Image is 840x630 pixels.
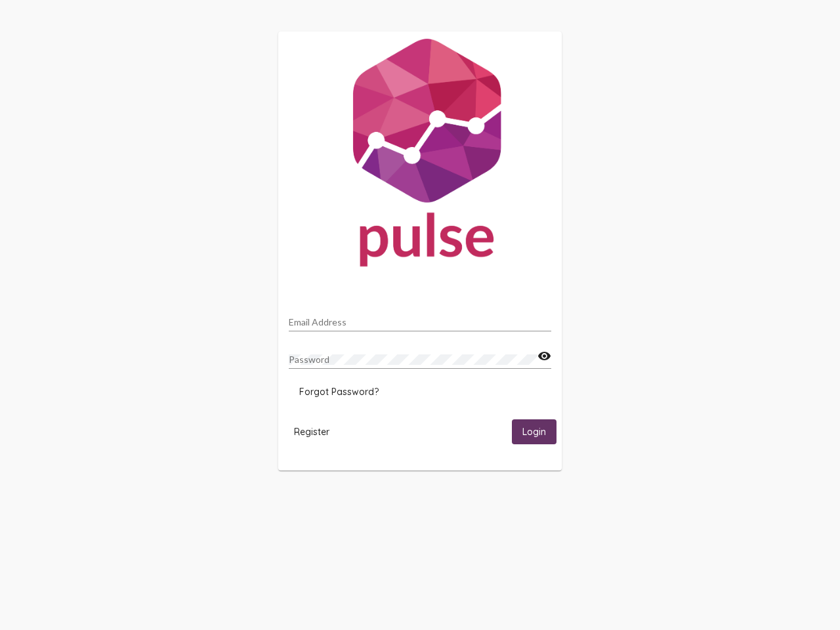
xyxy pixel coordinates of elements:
[537,348,551,364] mat-icon: visibility
[283,419,340,444] button: Register
[294,426,329,438] span: Register
[522,427,546,438] span: Login
[289,380,389,404] button: Forgot Password?
[512,419,556,444] button: Login
[278,31,562,280] img: Pulse For Good Logo
[299,386,379,398] span: Forgot Password?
